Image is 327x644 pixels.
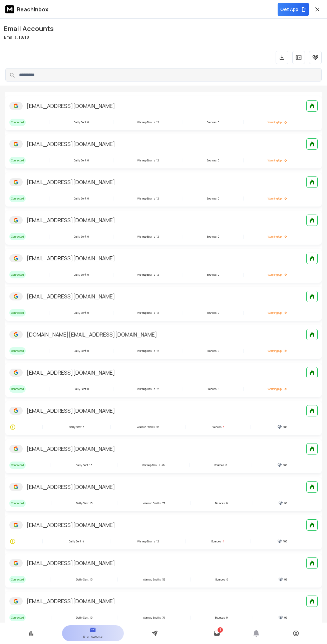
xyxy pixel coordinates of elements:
[185,537,186,545] span: |
[27,597,115,605] p: [EMAIL_ADDRESS][DOMAIN_NAME]
[137,311,155,315] p: Warmup Emails
[277,539,287,544] div: 100
[76,463,92,467] div: 15
[112,233,114,241] span: |
[243,271,244,279] span: |
[137,425,159,429] div: 32
[137,273,155,277] p: Warmup Emails
[74,387,86,391] p: Daily Sent
[110,423,111,431] span: |
[212,425,222,429] p: Bounces
[277,463,287,468] div: 100
[182,195,184,203] span: |
[110,537,111,545] span: |
[49,347,50,355] span: |
[218,349,219,353] p: 0
[268,197,287,201] p: Warming Up
[137,120,159,124] div: 12
[49,385,50,393] span: |
[112,347,114,355] span: |
[216,577,225,582] p: Bounces
[227,577,228,582] p: 0
[27,331,157,339] p: [DOMAIN_NAME][EMAIL_ADDRESS][DOMAIN_NAME]
[137,120,155,124] p: Warmup Emails
[9,195,26,202] span: Connected
[27,521,115,529] p: [EMAIL_ADDRESS][DOMAIN_NAME]
[277,425,287,429] div: 100
[9,576,26,583] span: Connected
[243,347,244,355] span: |
[9,119,26,126] span: Connected
[9,233,26,240] span: Connected
[137,273,159,277] div: 12
[74,120,86,124] p: Daily Sent
[137,349,159,353] div: 12
[137,387,159,391] div: 12
[74,158,89,162] div: 0
[112,271,114,279] span: |
[42,537,43,545] span: |
[143,501,165,505] div: 73
[74,311,86,315] p: Daily Sent
[4,35,54,40] p: Emails :
[74,197,89,201] div: 0
[218,158,219,162] p: 0
[27,559,115,567] p: [EMAIL_ADDRESS][DOMAIN_NAME]
[69,425,84,429] div: 6
[83,633,102,640] p: Email Accounts
[27,483,115,491] p: [EMAIL_ADDRESS][DOMAIN_NAME]
[69,539,84,543] div: 4
[212,539,221,543] p: Bounces
[142,463,160,467] p: Warmup Emails
[252,575,254,584] span: |
[74,158,86,162] p: Daily Sent
[243,233,244,241] span: |
[76,577,88,582] p: Daily Sent
[137,235,155,239] p: Warmup Emails
[190,575,191,584] span: |
[27,292,115,300] p: [EMAIL_ADDRESS][DOMAIN_NAME]
[207,349,217,353] p: Bounces
[74,273,86,277] p: Daily Sent
[268,349,287,353] p: Warming Up
[137,425,155,429] p: Warmup Emails
[252,614,254,622] span: |
[143,577,165,582] div: 53
[189,461,190,469] span: |
[76,501,92,505] div: 15
[142,463,165,467] div: 46
[76,501,88,505] p: Daily Sent
[50,614,52,622] span: |
[182,156,184,164] span: |
[278,615,287,620] div: 99
[143,616,165,620] div: 70
[243,385,244,393] span: |
[137,158,159,162] div: 12
[9,271,26,278] span: Connected
[278,3,309,16] button: Get App
[50,575,51,584] span: |
[76,616,88,620] p: Daily Sent
[223,539,224,543] p: 4
[250,423,251,431] span: |
[218,197,219,201] p: 0
[268,311,287,315] p: Warming Up
[9,157,26,164] span: Connected
[27,254,115,262] p: [EMAIL_ADDRESS][DOMAIN_NAME]
[143,577,161,582] p: Warmup Emails
[190,614,191,622] span: |
[137,349,155,353] p: Warmup Emails
[9,309,26,316] span: Connected
[137,311,159,315] div: 12
[251,461,253,469] span: |
[117,614,118,622] span: |
[117,575,118,584] span: |
[268,235,287,239] p: Warming Up
[137,235,159,239] div: 12
[49,309,50,317] span: |
[218,273,219,277] p: 0
[143,501,161,505] p: Warmup Emails
[9,500,26,507] span: Connected
[226,616,228,620] p: 0
[218,120,219,124] p: 0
